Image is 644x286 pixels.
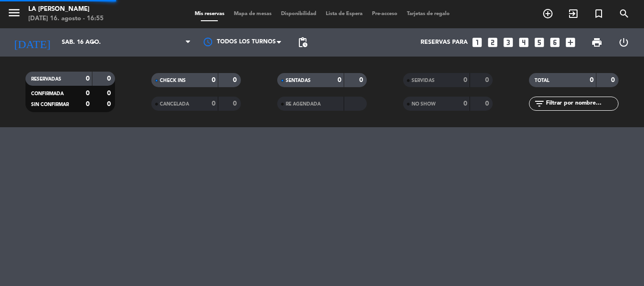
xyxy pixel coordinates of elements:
[86,90,90,97] strong: 0
[31,91,64,96] span: CONFIRMADA
[86,101,90,107] strong: 0
[107,75,113,82] strong: 0
[233,100,239,107] strong: 0
[297,37,308,48] span: pending_actions
[367,11,402,16] span: Pre-acceso
[402,11,454,16] span: Tarjetas de regalo
[518,36,530,49] i: looks_4
[618,37,629,48] i: power_settings_new
[107,101,113,107] strong: 0
[107,90,113,97] strong: 0
[190,11,229,16] span: Mis reservas
[485,100,491,107] strong: 0
[286,102,321,106] span: RE AGENDADA
[535,78,549,83] span: TOTAL
[542,8,553,19] i: add_circle_outline
[276,11,321,16] span: Disponibilidad
[286,78,311,83] span: SENTADAS
[412,78,435,83] span: SERVIDAS
[28,14,104,24] div: [DATE] 16. agosto - 16:55
[212,77,215,83] strong: 0
[28,5,104,14] div: La [PERSON_NAME]
[502,36,514,49] i: looks_3
[229,11,276,16] span: Mapa de mesas
[160,102,189,106] span: CANCELADA
[471,36,483,49] i: looks_one
[549,36,561,49] i: looks_6
[212,100,215,107] strong: 0
[591,37,603,48] span: print
[485,77,491,83] strong: 0
[31,102,69,107] span: SIN CONFIRMAR
[160,78,186,83] span: CHECK INS
[568,8,579,19] i: exit_to_app
[86,75,90,82] strong: 0
[533,36,545,49] i: looks_5
[610,28,637,57] div: LOG OUT
[611,77,617,83] strong: 0
[412,102,436,106] span: NO SHOW
[545,98,618,109] input: Filtrar por nombre...
[31,77,61,82] span: RESERVADAS
[463,77,467,83] strong: 0
[421,39,468,46] span: Reservas para
[7,6,21,20] i: menu
[7,32,57,53] i: [DATE]
[321,11,367,16] span: Lista de Espera
[619,8,630,19] i: search
[590,77,594,83] strong: 0
[564,36,577,49] i: add_box
[7,6,21,23] button: menu
[359,77,365,83] strong: 0
[593,8,604,19] i: turned_in_not
[534,98,545,109] i: filter_list
[88,37,99,48] i: arrow_drop_down
[233,77,239,83] strong: 0
[338,77,341,83] strong: 0
[487,36,499,49] i: looks_two
[463,100,467,107] strong: 0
